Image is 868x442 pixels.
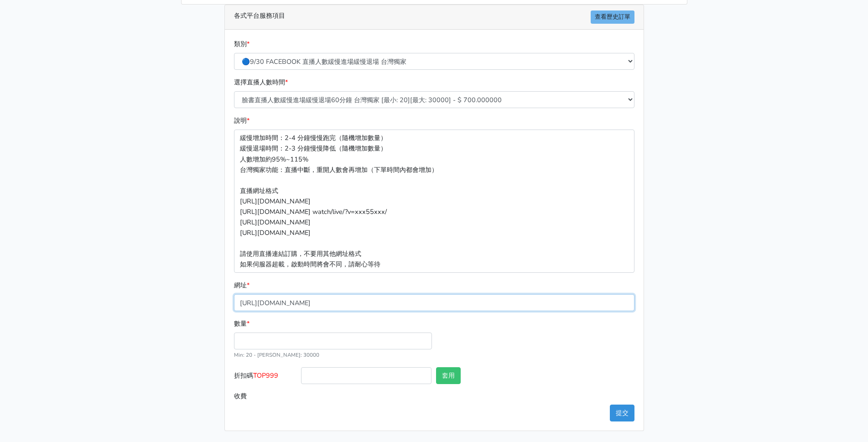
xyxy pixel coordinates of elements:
small: Min: 20 - [PERSON_NAME]: 30000 [234,351,319,359]
input: 這邊填入網址 [234,294,634,311]
label: 網址 [234,280,249,291]
label: 數量 [234,318,249,329]
label: 折扣碼 [232,367,299,388]
p: 緩慢增加時間：2-4 分鐘慢慢跑完（隨機增加數量） 緩慢退場時間：2-3 分鐘慢慢降低（隨機增加數量） 人數增加約95%~115% 台灣獨家功能：直播中斷，重開人數會再增加（下單時間內都會增加）... [234,130,634,273]
label: 選擇直播人數時間 [234,77,288,88]
button: 套用 [436,367,461,384]
label: 類別 [234,39,249,49]
button: 提交 [610,405,634,421]
label: 收費 [232,388,299,405]
a: 查看歷史訂單 [591,10,634,24]
div: 各式平台服務項目 [225,5,644,30]
label: 說明 [234,115,249,126]
span: TOP999 [253,371,278,380]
